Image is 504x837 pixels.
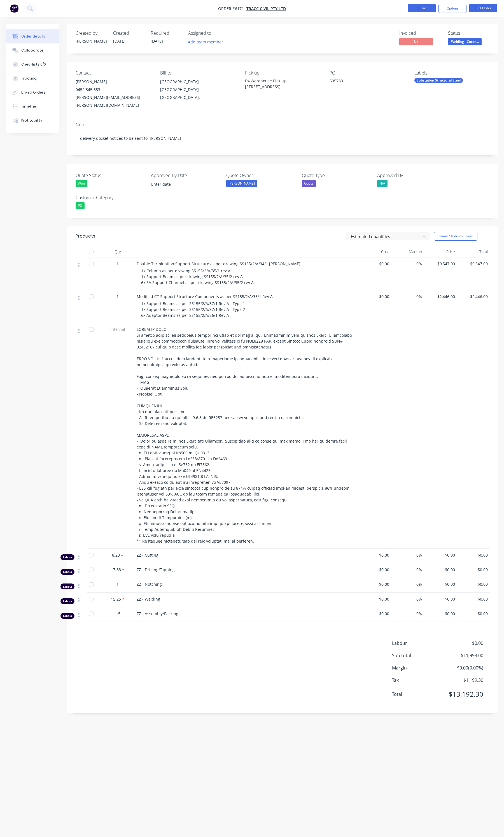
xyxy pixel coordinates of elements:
[76,38,106,44] div: [PERSON_NAME]
[188,31,244,36] div: Assigned to
[394,611,422,617] span: 0%
[424,246,457,257] div: Price
[302,180,316,187] div: Quote
[116,261,119,267] span: 1
[394,261,422,267] span: 0%
[60,569,74,575] div: Labour
[330,78,400,86] div: 505783
[10,4,18,13] img: Factory
[469,4,497,12] button: Edit Order
[394,596,422,602] span: 0%
[160,94,236,101] div: [GEOGRAPHIC_DATA],
[76,78,151,86] div: [PERSON_NAME]
[414,70,490,76] div: Labels
[226,180,257,187] div: [PERSON_NAME]
[6,57,59,71] button: Checklists 0/0
[361,611,389,617] span: $0.00
[426,567,455,573] span: $0.00
[137,567,175,572] span: ZZ - Drilling/Tapping
[459,581,488,587] span: $0.00
[459,552,488,558] span: $0.00
[392,677,442,683] span: Tax
[361,581,389,587] span: $0.00
[448,31,490,36] div: Status
[442,664,483,671] span: $0.00 ( 0.00 %)
[141,268,254,285] span: 1x Column as per drawing SS155/2/A/35/1 rev A 1x Support Beam as per drawing SS155/2/A/35/2 rev A...
[151,38,163,44] span: [DATE]
[6,71,59,85] button: Tracking
[245,78,321,90] div: Ex-Warehouse Pick Up [STREET_ADDRESS]
[21,48,43,53] div: Collaborate
[459,261,488,267] span: $9,547.00
[392,652,442,659] span: Sub total
[394,552,422,558] span: 0%
[6,29,59,43] button: Order details
[426,581,455,587] span: $0.00
[137,327,353,544] span: LOREM IP DOLO Si ametco adipisci eli seddoeius temporinci utlab et dol mag aliqu. Enimadminim ven...
[394,581,422,587] span: 0%
[361,596,389,602] span: $0.00
[76,233,95,240] div: Products
[426,596,455,602] span: $0.00
[76,94,151,109] div: [PERSON_NAME][EMAIL_ADDRESS][PERSON_NAME][DOMAIN_NAME]
[377,172,447,179] label: Approved By
[391,246,424,257] div: Markup
[21,90,45,95] div: Linked Orders
[60,598,74,604] div: Labour
[137,261,300,266] span: Double Termination Support Structure as per drawing SS155/2/A/34/1 [PERSON_NAME]
[21,118,42,123] div: Profitability
[399,38,433,45] span: No
[6,113,59,127] button: Profitability
[434,232,477,241] button: Show / Hide columns
[60,583,74,589] div: Labour
[361,294,389,299] span: $0.00
[246,6,286,11] span: Tracc Civil Pty Ltd
[426,261,455,267] span: $9,547.00
[188,38,226,46] button: Add team member
[448,38,482,46] button: Welding - Cocos...
[151,172,221,179] label: Approved By Date
[438,4,466,13] button: Options
[76,122,490,127] div: Notes
[392,640,442,647] span: Labour
[302,172,372,179] label: Quote Type
[185,38,226,46] button: Add team member
[101,246,134,257] div: Qty
[141,301,245,318] span: 1x Support Beams as per SS155/2/A/37/1 Rev A - Type 1 1x Support Beams as per SS155/2/A/37/1 Rev ...
[377,180,388,187] div: N/A
[330,70,405,76] div: PO
[76,194,146,201] label: Customer Category
[442,677,483,683] span: $1,199.30
[394,567,422,573] span: 0%
[112,552,120,558] span: 8.23
[21,34,45,39] div: Order details
[392,664,442,671] span: Margin
[361,552,389,558] span: $0.00
[459,596,488,602] span: $0.00
[392,691,442,697] span: Total
[6,85,59,99] button: Linked Orders
[137,582,162,587] span: ZZ - Notching
[116,581,119,587] span: 1
[245,70,321,76] div: Pick up
[76,172,146,179] label: Quote Status
[116,294,119,299] span: 1
[160,70,236,76] div: Bill to
[160,78,236,94] div: [GEOGRAPHIC_DATA] [GEOGRAPHIC_DATA]
[76,78,151,109] div: [PERSON_NAME]0452 345 353[PERSON_NAME][EMAIL_ADDRESS][PERSON_NAME][DOMAIN_NAME]
[111,567,121,573] span: 17.83
[21,104,36,109] div: Timeline
[457,246,490,257] div: Total
[394,294,422,299] span: 0%
[76,70,151,76] div: Contact
[21,76,37,81] div: Tracking
[459,294,488,299] span: $2,446.00
[76,180,87,187] div: Won
[426,294,455,299] span: $2,446.00
[151,31,181,36] div: Required
[218,6,246,11] span: Order #6171 -
[76,202,85,209] div: PD
[426,611,455,617] span: $0.00
[76,31,106,36] div: Created by
[448,38,482,45] span: Welding - Cocos...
